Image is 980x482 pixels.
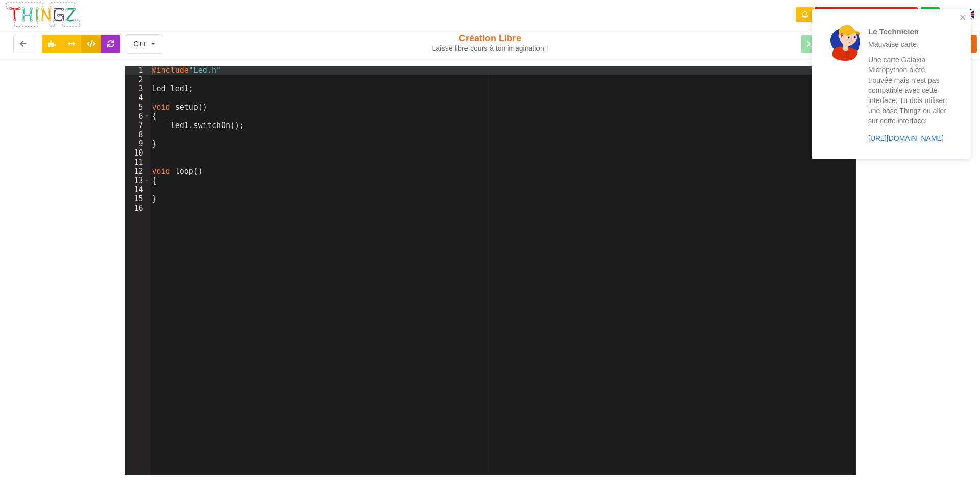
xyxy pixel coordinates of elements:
div: Création Libre [405,33,576,53]
div: 16 [125,204,150,213]
div: 5 [125,103,150,112]
div: 15 [125,194,150,204]
button: Appairer une carte [815,7,918,22]
div: 1 [125,66,150,75]
div: 6 [125,112,150,121]
div: 7 [125,121,150,130]
p: Une carte Galaxia Micropython a été trouvée mais n'est pas compatible avec cette interface. Tu do... [868,55,948,126]
div: 10 [125,148,150,158]
p: Le Technicien [868,26,948,37]
div: 9 [125,139,150,148]
div: 4 [125,93,150,103]
div: C++ [133,40,146,47]
p: Mauvaise carte [868,39,948,49]
div: 11 [125,158,150,167]
div: Laisse libre cours à ton imagination ! [405,44,576,53]
a: [URL][DOMAIN_NAME] [868,134,944,142]
div: 12 [125,167,150,176]
button: close [960,13,967,23]
div: 2 [125,75,150,84]
div: 13 [125,176,150,185]
img: thingz_logo.png [5,1,81,28]
div: 8 [125,130,150,139]
div: 3 [125,84,150,93]
div: 14 [125,185,150,194]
